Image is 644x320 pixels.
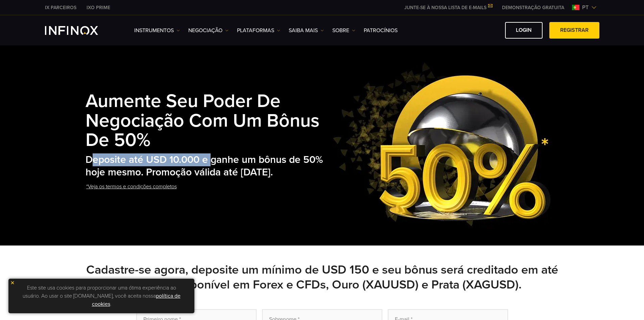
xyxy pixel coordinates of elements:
[12,282,191,310] p: Este site usa cookies para proporcionar uma ótima experiência ao usuário. Ao usar o site [DOMAIN_...
[332,26,355,35] a: SOBRE
[45,26,114,35] a: INFINOX Logo
[86,154,326,178] h2: Deposite até USD 10.000 e ganhe um bônus de 50% hoje mesmo. Promoção válida até [DATE].
[399,5,497,10] a: JUNTE-SE À NOSSA LISTA DE E-MAILS
[289,26,324,35] a: Saiba mais
[10,280,15,285] img: yellow close icon
[364,26,398,35] a: Patrocínios
[505,22,543,39] a: Login
[86,90,319,152] strong: Aumente seu poder de negociação com um bônus de 50%
[237,26,280,35] a: PLATAFORMAS
[86,178,177,195] a: *Veja os termos e condições completos
[81,4,115,11] a: INFINOX
[579,3,591,12] span: pt
[40,4,81,11] a: INFINOX
[86,262,559,292] h2: Cadastre-se agora, deposite um mínimo de USD 150 e seu bônus será creditado em até 1 dia útil. Di...
[497,4,569,11] a: INFINOX MENU
[134,26,180,35] a: Instrumentos
[549,22,599,39] a: Registrar
[188,26,229,35] a: NEGOCIAÇÃO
